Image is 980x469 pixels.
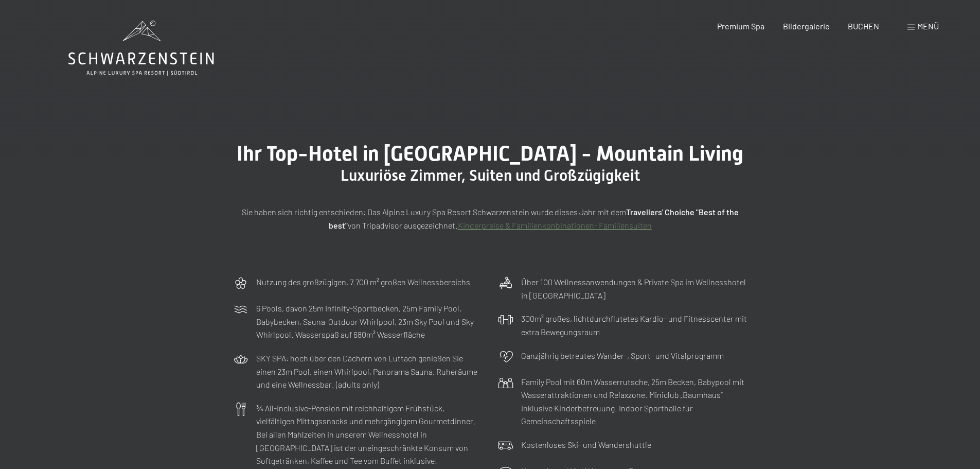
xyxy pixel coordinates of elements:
a: Kinderpreise & Familienkonbinationen- Familiensuiten [458,220,652,230]
p: Nutzung des großzügigen, 7.700 m² großen Wellnessbereichs [256,275,470,289]
a: BUCHEN [848,21,879,31]
p: Über 100 Wellnessanwendungen & Private Spa im Wellnesshotel in [GEOGRAPHIC_DATA] [521,275,747,302]
p: 6 Pools, davon 25m Infinity-Sportbecken, 25m Family Pool, Babybecken, Sauna-Outdoor Whirlpool, 23... [256,302,483,341]
strong: Travellers' Choiche "Best of the best" [329,207,739,230]
p: 300m² großes, lichtdurchflutetes Kardio- und Fitnesscenter mit extra Bewegungsraum [521,312,747,338]
a: Premium Spa [717,21,764,31]
a: Bildergalerie [783,21,830,31]
p: SKY SPA: hoch über den Dächern von Luttach genießen Sie einen 23m Pool, einen Whirlpool, Panorama... [256,352,483,391]
p: Family Pool mit 60m Wasserrutsche, 25m Becken, Babypool mit Wasserattraktionen und Relaxzone. Min... [521,375,747,428]
p: Ganzjährig betreutes Wander-, Sport- und Vitalprogramm [521,349,724,362]
p: Sie haben sich richtig entschieden: Das Alpine Luxury Spa Resort Schwarzenstein wurde dieses Jahr... [233,205,747,232]
span: Ihr Top-Hotel in [GEOGRAPHIC_DATA] - Mountain Living [237,142,743,166]
p: ¾ All-inclusive-Pension mit reichhaltigem Frühstück, vielfältigen Mittagssnacks und mehrgängigem ... [256,402,483,467]
span: Menü [917,21,939,31]
p: Kostenloses Ski- und Wandershuttle [521,438,651,451]
span: Luxuriöse Zimmer, Suiten und Großzügigkeit [341,166,640,184]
